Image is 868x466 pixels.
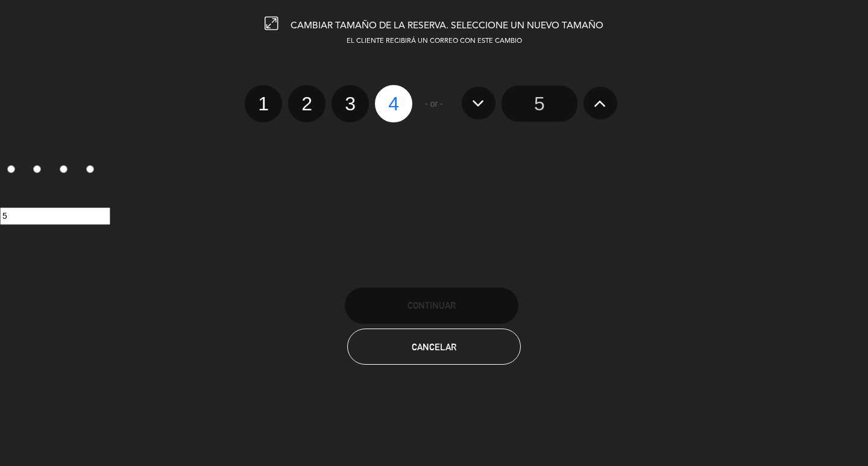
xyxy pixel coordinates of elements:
[347,38,522,45] span: EL CLIENTE RECIBIRÁ UN CORREO CON ESTE CAMBIO
[375,85,412,122] label: 4
[345,288,518,324] button: Continuar
[245,85,282,122] label: 1
[425,97,443,111] span: - or -
[332,85,369,122] label: 3
[7,165,15,173] input: 1
[27,160,53,181] label: 2
[53,160,80,181] label: 3
[79,160,105,181] label: 4
[33,165,41,173] input: 2
[347,329,521,365] button: Cancelar
[291,21,603,31] span: CAMBIAR TAMAÑO DE LA RESERVA. SELECCIONE UN NUEVO TAMAÑO
[288,85,325,122] label: 2
[407,300,456,310] span: Continuar
[86,165,94,173] input: 4
[412,342,456,352] span: Cancelar
[60,165,68,173] input: 3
